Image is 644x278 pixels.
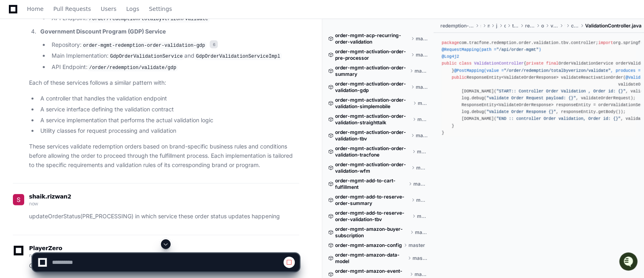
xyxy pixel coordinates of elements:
span: public [442,61,456,66]
button: Start new chat [137,63,147,72]
span: "Validate Order Response {}" [486,109,556,114]
span: shaik.rizwan2 [29,193,71,200]
span: order [541,23,544,29]
span: master [415,229,427,236]
span: order-mgmt-add-to-reserve-order-summary [335,194,410,207]
span: ValidationController.java [585,23,642,29]
span: java [496,23,498,29]
code: /order/redemption/totalbyverizon/validate [88,15,210,23]
p: updateOrderStatus(PRE_PROCESSING) in which service these order status updates happening [29,212,299,221]
span: order-mgmt-activation-order-pre-processor [335,48,410,61]
span: final [546,61,559,66]
a: Powered byPylon [57,84,98,91]
span: master [417,213,428,219]
span: order-mgmt-add-to-reserve-order-validation-tbv [335,210,411,223]
li: Utility classes for request processing and validation [38,126,299,136]
code: GdpOrderValidationServiceImpl [194,53,282,60]
span: order-mgmt-activation-order-validation-tbv [335,129,409,142]
span: master [416,52,427,58]
span: tracfone [512,23,519,29]
span: "/order/redemption/totalbyverizon/validate" [504,68,611,73]
span: master [417,116,427,123]
span: ValidationController [474,61,523,66]
span: "validate Order Request payload: {}" [486,96,576,100]
li: API Endpoint: [49,63,299,72]
div: Welcome [8,32,147,45]
code: GdpOrderValidationService [108,53,184,60]
span: private [526,61,544,66]
span: order-mgmt-activation-order-validation-straighttalk [335,113,411,126]
span: class [459,61,471,66]
div: We're offline, but we'll be back soon! [27,68,117,75]
p: Each of these services follows a similar pattern with: [29,78,299,88]
span: "START:: Controller Order Validation , Order id: {}" [496,89,625,94]
span: order-mgmt-activation-order-validation-tracfone [335,145,411,158]
span: Pull Requests [53,6,91,11]
span: master [416,84,427,90]
span: src [480,23,481,29]
span: redemption-order-validation-tbv [440,23,474,29]
p: These services validate redemption orders based on brand-specific business rules and conditions b... [29,142,299,169]
span: master [418,100,428,107]
strong: Government Discount Program (GDP) Service [40,28,166,35]
span: package [442,40,459,45]
span: order-mgmt-activation-order-summary [335,65,408,77]
li: A service implementation that performs the actual validation logic [38,116,299,125]
span: tbv [564,23,565,29]
li: Repository: [49,40,299,50]
span: Home [27,6,44,11]
span: validation [550,23,558,29]
span: public [452,75,467,80]
span: import [598,40,613,45]
div: Start new chat [27,60,132,68]
span: @Log4j2 [442,54,459,59]
span: controller [571,23,579,29]
li: A service interface defining the validation contract [38,105,299,114]
li: Main Implementation: and [49,51,299,61]
img: PlayerZero [8,8,24,24]
span: master [416,132,428,139]
code: order-mgmt-redemption-order-validation-gdp [81,42,206,49]
span: Pylon [80,85,98,91]
span: Logs [126,6,139,11]
span: @RequestMapping(path = ) [442,47,541,52]
span: order-mgmt-activation-order-validation-gdp [335,81,410,94]
span: now [29,201,38,207]
img: ACg8ocJtcOD456VB_rPnlU-P5qKqvk2126OPOPK2sP5w1SbMhNG9sA=s96-c [13,194,24,205]
img: 1756235613930-3d25f9e4-fa56-45dd-b3ad-e072dfbd1548 [8,60,23,75]
div: com.tracfone.redemption.order.validation.tbv.controller; org.springframework.http.MediaType; org.... [442,40,636,136]
span: redemption [525,23,535,29]
span: 6 [210,40,218,48]
span: order-mgmt-acp-recurring-order-validation [335,32,409,45]
span: Users [101,6,117,11]
code: /order/redemption/validate/gdp [88,64,178,71]
span: "END :: controller Order validation, Order id: {}" [496,116,621,121]
span: master [417,148,428,155]
span: "/api/order-mgmt" [496,47,539,52]
span: Settings [149,6,172,11]
iframe: Open customer support [618,251,640,273]
li: A controller that handles the validation endpoint [38,94,299,103]
span: master [416,165,427,171]
span: main [487,23,490,29]
span: master [415,68,427,74]
span: order-mgmt-amazon-buyer-subscription [335,226,409,239]
span: com [504,23,506,29]
span: master [416,197,428,203]
span: order-mgmt-activation-order-validation-wfm [335,161,410,174]
span: master [413,181,427,187]
span: master [416,36,428,42]
span: order-mgmt-add-to-cart-fulfillment [335,178,407,190]
span: order-mgmt-activation-order-validation-simplemobile [335,97,411,110]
